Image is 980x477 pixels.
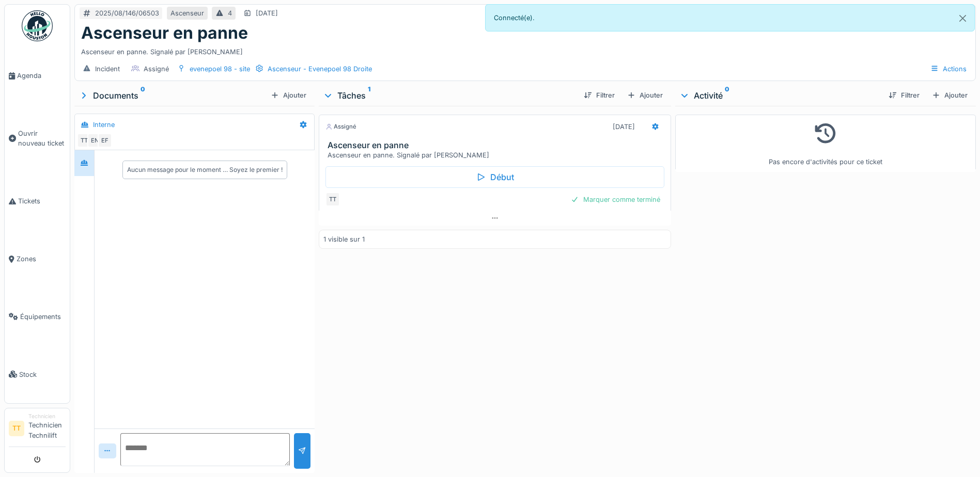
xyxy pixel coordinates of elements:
[725,89,729,102] sup: 0
[5,230,70,288] a: Zones
[325,166,664,188] div: Début
[127,165,283,174] div: Aucun message pour le moment … Soyez le premier !
[141,89,145,102] sup: 0
[228,8,232,18] div: 4
[81,23,248,43] h1: Ascenseur en panne
[81,43,969,57] div: Ascenseur en panne. Signalé par [PERSON_NAME]
[144,64,169,74] div: Assigné
[368,89,370,102] sup: 1
[926,61,971,76] div: Actions
[5,288,70,345] a: Équipements
[17,71,66,81] span: Agenda
[580,88,619,102] div: Filtrer
[267,88,310,102] div: Ajouter
[323,89,575,102] div: Tâches
[256,8,278,18] div: [DATE]
[323,234,365,244] div: 1 visible sur 1
[328,150,666,160] div: Ascenseur en panne. Signalé par [PERSON_NAME]
[18,129,66,148] span: Ouvrir nouveau ticket
[679,89,880,102] div: Activité
[328,140,666,150] h3: Ascenseur en panne
[951,5,974,32] button: Close
[9,421,24,436] li: TT
[5,172,70,230] a: Tickets
[5,47,70,105] a: Agenda
[28,412,66,420] div: Technicien
[28,412,66,444] li: Technicien Technilift
[928,88,972,102] div: Ajouter
[325,192,340,206] div: TT
[93,120,115,130] div: Interne
[87,133,102,148] div: EN
[567,193,664,206] div: Marquer comme terminé
[22,10,53,41] img: Badge_color-CXgf-gQk.svg
[613,122,635,132] div: [DATE]
[623,88,667,102] div: Ajouter
[190,64,250,74] div: evenepoel 98 - site
[5,105,70,172] a: Ouvrir nouveau ticket
[77,133,91,148] div: TT
[884,88,924,102] div: Filtrer
[170,8,204,18] div: Ascenseur
[682,119,969,167] div: Pas encore d'activités pour ce ticket
[20,312,66,322] span: Équipements
[9,412,66,447] a: TT TechnicienTechnicien Technilift
[95,64,120,74] div: Incident
[325,122,356,131] div: Assigné
[485,4,975,31] div: Connecté(e).
[95,8,159,18] div: 2025/08/146/06503
[19,370,66,379] span: Stock
[268,64,372,74] div: Ascenseur - Evenepoel 98 Droite
[17,254,66,264] span: Zones
[5,345,70,403] a: Stock
[98,133,112,148] div: EF
[79,89,267,102] div: Documents
[18,196,66,206] span: Tickets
